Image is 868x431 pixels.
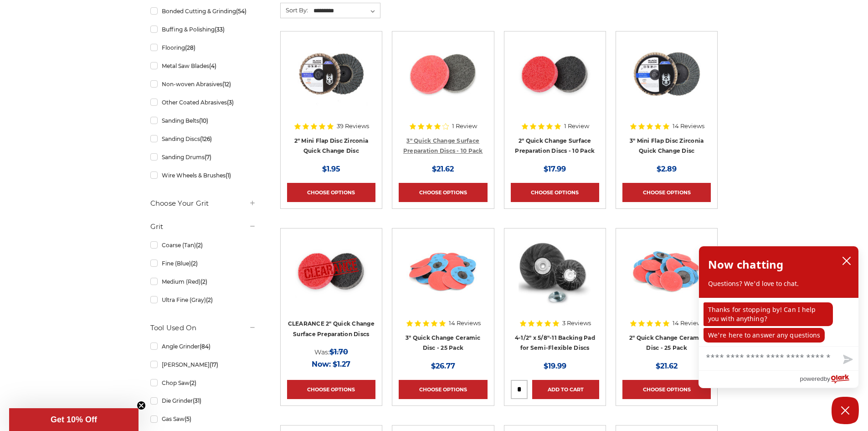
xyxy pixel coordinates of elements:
a: Choose Options [287,380,375,399]
span: Now: [312,360,331,369]
button: Close Chatbox [832,397,859,424]
a: Bonded Cutting & Grinding [150,3,256,19]
a: Add to Cart [532,380,599,399]
span: $1.27 [333,360,350,369]
span: (31) [193,397,201,404]
a: 3" Mini Flap Disc Zirconia Quick Change Disc [630,137,704,155]
a: 3" Quick Change Ceramic Disc - 25 Pack [406,334,481,352]
a: 2" Quick Change Ceramic Disc - 25 Pack [629,334,704,352]
span: (4) [209,62,216,69]
span: (2) [191,260,198,267]
h2: Now chatting [708,255,783,274]
span: 39 Reviews [337,123,369,129]
span: $19.99 [544,362,566,370]
span: (2) [200,278,207,285]
span: (54) [236,8,247,15]
a: Fine (Blue) [150,255,256,271]
a: Choose Options [511,183,599,202]
span: (17) [210,361,218,368]
img: CLEARANCE 2" Quick Change Surface Preparation Discs [295,235,368,308]
a: Ultra Fine (Gray) [150,292,256,308]
a: Non-woven Abrasives [150,76,256,92]
span: (84) [200,343,211,350]
img: 4-1/2" x 5/8"-11 Backing Pad for Semi-Flexible Discs [519,235,591,308]
a: Choose Options [399,380,487,399]
span: (126) [200,135,212,142]
select: Sort By: [312,4,380,18]
img: 3 inch surface preparation discs [406,38,479,111]
a: Angle Grinder [150,338,256,354]
label: Sort By: [281,3,308,17]
a: 2 inch quick change sanding disc Ceramic [622,235,711,323]
a: Metal Saw Blades [150,58,256,74]
div: chat [699,298,858,346]
h5: Choose Your Grit [150,198,256,209]
span: $17.99 [544,165,566,173]
span: 1 Review [452,123,477,129]
span: by [824,373,830,384]
a: Wire Wheels & Brushes [150,167,256,183]
span: 14 Reviews [449,320,481,326]
a: 2 inch surface preparation discs [511,38,599,126]
a: Choose Options [622,183,711,202]
a: CLEARANCE 2" Quick Change Surface Preparation Discs [288,320,375,338]
a: Other Coated Abrasives [150,94,256,110]
img: 3 inch ceramic roloc discs [406,235,479,308]
span: powered [800,373,823,384]
img: 2 inch quick change sanding disc Ceramic [630,235,703,308]
a: Gas Saw [150,411,256,427]
div: olark chatbox [699,246,859,388]
a: Medium (Red) [150,274,256,290]
span: (7) [205,154,211,161]
h5: Tool Used On [150,322,256,333]
a: [PERSON_NAME] [150,357,256,373]
span: $2.89 [657,165,677,173]
img: 2 inch surface preparation discs [519,38,591,111]
span: 1 Review [564,123,589,129]
p: Thanks for stopping by! Can I help you with anything? [704,302,833,326]
span: (33) [215,26,225,33]
span: (2) [196,242,203,249]
a: Sanding Discs [150,131,256,147]
a: BHA 3" Quick Change 60 Grit Flap Disc for Fine Grinding and Finishing [622,38,711,126]
button: Send message [836,349,858,370]
a: Die Grinder [150,393,256,409]
a: Sanding Belts [150,113,256,129]
span: $26.77 [431,362,455,370]
span: 3 Reviews [562,320,591,326]
button: Close teaser [137,401,146,410]
p: We're here to answer any questions [704,328,825,343]
a: 4-1/2" x 5/8"-11 Backing Pad for Semi-Flexible Discs [511,235,599,323]
a: Flooring [150,40,256,56]
a: Sanding Drums [150,149,256,165]
a: Black Hawk Abrasives 2-inch Zirconia Flap Disc with 60 Grit Zirconia for Smooth Finishing [287,38,375,126]
button: close chatbox [839,254,854,268]
a: Powered by Olark [800,371,858,388]
img: BHA 3" Quick Change 60 Grit Flap Disc for Fine Grinding and Finishing [630,38,703,111]
a: Coarse (Tan) [150,237,256,253]
span: Get 10% Off [51,415,97,424]
span: (12) [222,81,231,88]
img: Black Hawk Abrasives 2-inch Zirconia Flap Disc with 60 Grit Zirconia for Smooth Finishing [295,38,368,111]
a: 4-1/2" x 5/8"-11 Backing Pad for Semi-Flexible Discs [515,334,595,352]
span: (2) [190,379,196,386]
a: 2" Quick Change Surface Preparation Discs - 10 Pack [515,137,595,155]
a: CLEARANCE 2" Quick Change Surface Preparation Discs [287,235,375,323]
span: $1.70 [329,348,348,356]
a: Choose Options [622,380,711,399]
span: 14 Reviews [673,123,704,129]
h5: Grit [150,221,256,232]
span: 14 Reviews [673,320,704,326]
a: Buffing & Polishing [150,21,256,37]
span: $1.95 [322,165,340,173]
p: Questions? We'd love to chat. [708,279,849,288]
a: Choose Options [287,183,375,202]
span: (1) [226,172,231,179]
a: 3 inch surface preparation discs [399,38,487,126]
span: $21.62 [432,165,454,173]
span: (10) [199,117,208,124]
div: Was: [287,346,375,358]
span: $21.62 [656,362,678,370]
a: 3 inch ceramic roloc discs [399,235,487,323]
span: (3) [227,99,234,106]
